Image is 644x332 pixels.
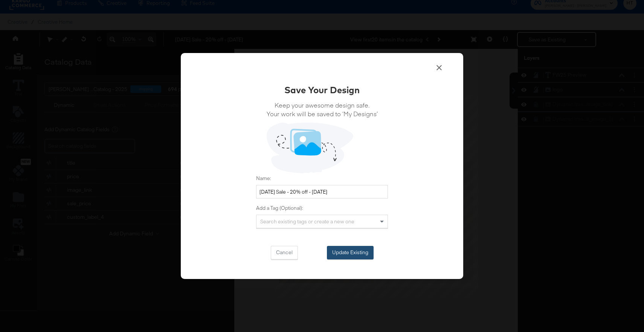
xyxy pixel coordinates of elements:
[327,246,374,259] button: Update Existing
[256,215,388,228] div: Search existing tags or create a new one
[284,83,360,96] div: Save Your Design
[267,109,378,118] span: Your work will be saved to ‘My Designs’
[267,101,378,109] span: Keep your awesome design safe.
[256,175,388,182] label: Name:
[271,246,298,259] button: Cancel
[256,205,388,212] label: Add a Tag (Optional):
